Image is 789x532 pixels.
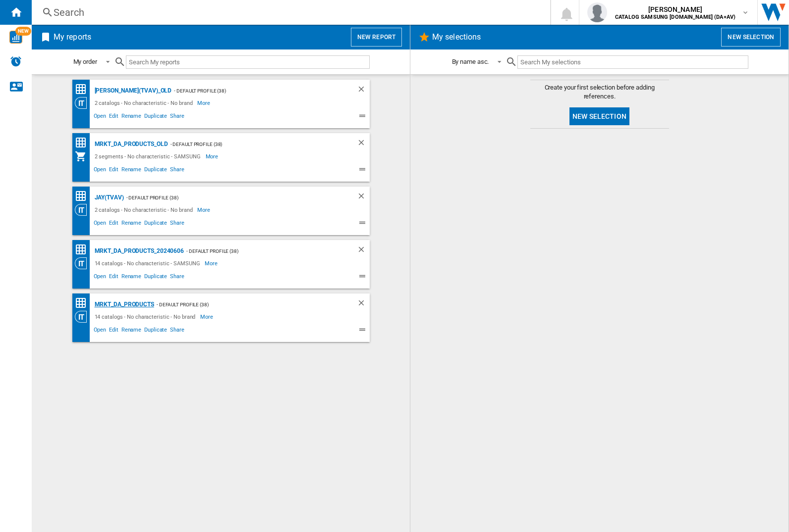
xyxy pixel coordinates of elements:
[357,85,370,97] div: Delete
[143,325,169,337] span: Duplicate
[197,97,212,109] span: More
[569,107,629,125] button: New selection
[168,138,337,150] div: - Default profile (38)
[120,272,143,284] span: Rename
[73,58,97,65] div: My order
[721,28,781,47] button: New selection
[75,150,92,162] div: My Assortment
[184,245,337,257] div: - Default profile (38)
[54,5,524,19] div: Search
[357,298,370,311] div: Delete
[75,204,92,216] div: Category View
[92,85,172,97] div: [PERSON_NAME](TVAV)_old
[530,83,669,101] span: Create your first selection before adding references.
[92,138,168,150] div: MRKT_DA_PRODUCTS_OLD
[75,137,92,149] div: Price Matrix
[206,150,220,162] span: More
[10,55,22,67] img: alerts-logo.svg
[75,311,92,323] div: Category View
[169,218,186,230] span: Share
[452,58,489,65] div: By name asc.
[430,28,483,47] h2: My selections
[143,272,169,284] span: Duplicate
[92,311,201,323] div: 14 catalogs - No characteristic - No brand
[108,111,120,123] span: Edit
[205,257,219,269] span: More
[92,150,206,162] div: 2 segments - No characteristic - SAMSUNG
[92,111,108,123] span: Open
[92,192,124,204] div: JAY(TVAV)
[9,31,22,44] img: wise-card.svg
[92,245,184,257] div: MRKT_DA_PRODUCTS_20240606
[120,165,143,177] span: Rename
[169,272,186,284] span: Share
[92,165,108,177] span: Open
[154,298,337,311] div: - Default profile (38)
[615,14,735,20] b: CATALOG SAMSUNG [DOMAIN_NAME] (DA+AV)
[75,243,92,256] div: Price Matrix
[108,325,120,337] span: Edit
[92,97,198,109] div: 2 catalogs - No characteristic - No brand
[351,28,402,47] button: New report
[357,245,370,257] div: Delete
[92,298,154,311] div: MRKT_DA_PRODUCTS
[517,55,748,69] input: Search My selections
[124,192,337,204] div: - Default profile (38)
[143,218,169,230] span: Duplicate
[143,111,169,123] span: Duplicate
[75,97,92,109] div: Category View
[143,165,169,177] span: Duplicate
[108,218,120,230] span: Edit
[615,4,735,14] span: [PERSON_NAME]
[108,165,120,177] span: Edit
[169,325,186,337] span: Share
[92,204,198,216] div: 2 catalogs - No characteristic - No brand
[169,165,186,177] span: Share
[120,325,143,337] span: Rename
[357,138,370,150] div: Delete
[120,218,143,230] span: Rename
[587,2,607,22] img: profile.jpg
[126,55,370,69] input: Search My reports
[108,272,120,284] span: Edit
[357,192,370,204] div: Delete
[75,190,92,202] div: Price Matrix
[171,85,337,97] div: - Default profile (38)
[15,27,31,36] span: NEW
[75,297,92,309] div: Price Matrix
[92,272,108,284] span: Open
[92,218,108,230] span: Open
[92,257,205,269] div: 14 catalogs - No characteristic - SAMSUNG
[120,111,143,123] span: Rename
[52,28,93,47] h2: My reports
[197,204,212,216] span: More
[92,325,108,337] span: Open
[169,111,186,123] span: Share
[75,83,92,96] div: Price Matrix
[200,311,215,323] span: More
[75,257,92,269] div: Category View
